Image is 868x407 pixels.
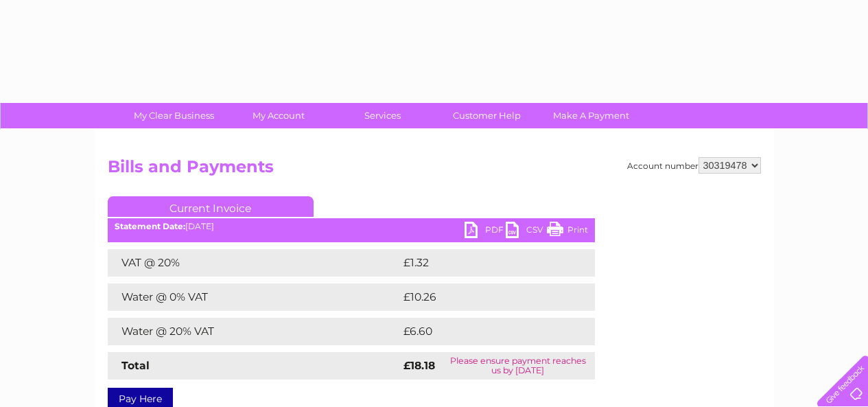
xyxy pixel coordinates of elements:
[222,103,335,128] a: My Account
[627,157,761,174] div: Account number
[108,157,761,183] h2: Bills and Payments
[117,103,231,128] a: My Clear Business
[403,359,435,372] strong: £18.18
[326,103,439,128] a: Services
[547,222,588,242] a: Print
[108,249,400,277] td: VAT @ 20%
[108,283,400,311] td: Water @ 0% VAT
[400,249,561,277] td: £1.32
[400,318,563,345] td: £6.60
[506,222,547,242] a: CSV
[108,222,595,231] div: [DATE]
[115,221,185,231] b: Statement Date:
[430,103,543,128] a: Customer Help
[535,103,648,128] a: Make A Payment
[441,352,595,380] td: Please ensure payment reaches us by [DATE]
[108,196,314,217] a: Current Invoice
[108,318,400,345] td: Water @ 20% VAT
[465,222,506,242] a: PDF
[400,283,566,311] td: £10.26
[121,359,150,372] strong: Total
